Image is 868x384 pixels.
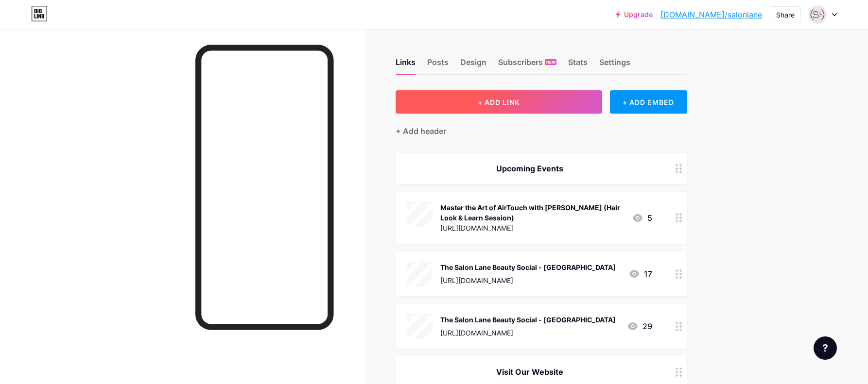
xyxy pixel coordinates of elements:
[616,11,653,18] a: Upgrade
[440,202,624,223] div: Master the Art of AirTouch with [PERSON_NAME] (Hair Look & Learn Session)
[568,56,588,74] div: Stats
[440,315,616,325] div: The Salon Lane Beauty Social - [GEOGRAPHIC_DATA]
[440,328,616,338] div: [URL][DOMAIN_NAME]
[440,275,616,285] div: [URL][DOMAIN_NAME]
[776,10,795,20] div: Share
[440,262,616,272] div: The Salon Lane Beauty Social - [GEOGRAPHIC_DATA]
[478,98,520,106] span: + ADD LINK
[627,320,652,332] div: 29
[407,366,652,378] div: Visit Our Website
[396,90,602,114] button: + ADD LINK
[546,59,556,65] span: NEW
[628,268,652,280] div: 17
[396,56,416,74] div: Links
[427,56,449,74] div: Posts
[808,5,827,24] img: salonlane
[599,56,630,74] div: Settings
[660,9,762,20] a: [DOMAIN_NAME]/salonlane
[460,56,486,74] div: Design
[632,212,652,224] div: 5
[440,223,624,233] div: [URL][DOMAIN_NAME]
[407,163,652,174] div: Upcoming Events
[396,125,446,137] div: + Add header
[498,56,556,74] div: Subscribers
[610,90,687,114] div: + ADD EMBED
